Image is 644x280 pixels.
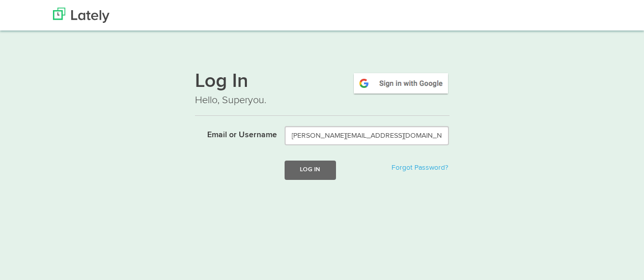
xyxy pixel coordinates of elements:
img: google-signin.png [352,72,450,95]
label: Email or Username [187,126,277,141]
button: Log In [285,161,335,179]
img: Lately [53,8,109,23]
p: Hello, Superyou. [195,93,450,108]
a: Forgot Password? [391,164,448,171]
input: Email or Username [285,126,449,145]
h1: Log In [195,72,450,93]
